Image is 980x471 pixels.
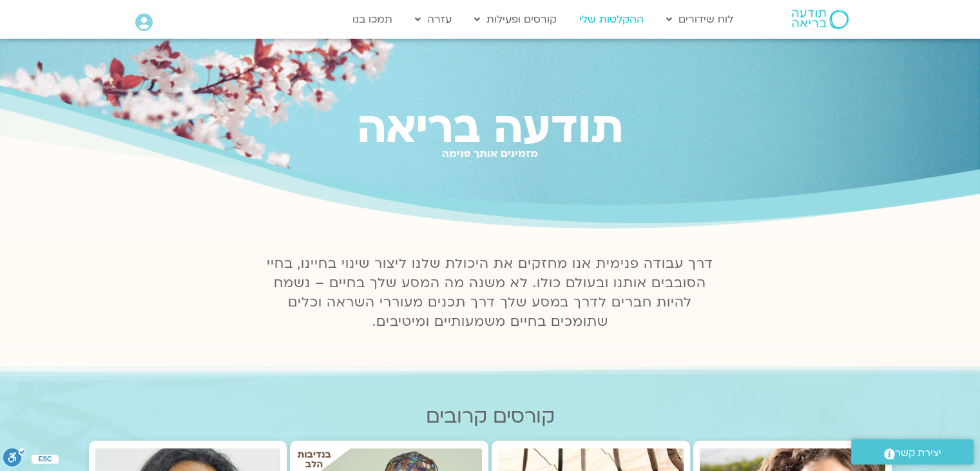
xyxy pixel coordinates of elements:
a: ההקלטות שלי [573,7,650,32]
p: דרך עבודה פנימית אנו מחזקים את היכולת שלנו ליצור שינוי בחיינו, בחיי הסובבים אותנו ובעולם כולו. לא... [260,254,721,332]
a: יצירת קשר [851,439,974,465]
a: קורסים ופעילות [468,7,563,32]
h2: קורסים קרובים [89,405,892,428]
a: לוח שידורים [660,7,740,32]
a: תמכו בנו [346,7,399,32]
img: תודעה בריאה [792,10,849,29]
span: יצירת קשר [895,445,941,462]
a: עזרה [408,7,458,32]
